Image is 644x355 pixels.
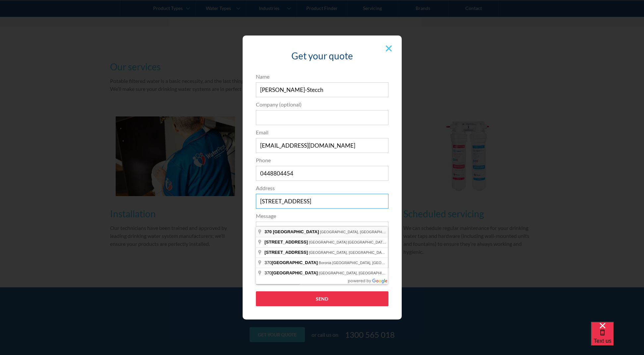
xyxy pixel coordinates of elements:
[253,73,392,313] form: Popup Form Servicing
[256,49,388,63] h3: Get your quote
[309,250,387,254] span: [GEOGRAPHIC_DATA], [GEOGRAPHIC_DATA]
[319,271,397,275] span: [GEOGRAPHIC_DATA], [GEOGRAPHIC_DATA]
[256,73,388,81] label: Name
[272,270,318,275] span: [GEOGRAPHIC_DATA]
[256,184,388,192] label: Address
[256,101,388,108] label: Company (optional)
[264,270,319,275] span: 370
[256,212,388,220] label: Message
[272,260,318,265] span: [GEOGRAPHIC_DATA]
[264,250,308,255] span: [STREET_ADDRESS]
[256,128,388,136] label: Email
[591,322,644,355] iframe: podium webchat widget bubble
[264,229,272,234] span: 370
[264,240,308,245] span: [STREET_ADDRESS]
[319,261,410,265] span: Boronia [GEOGRAPHIC_DATA], [GEOGRAPHIC_DATA]
[273,229,319,234] span: [GEOGRAPHIC_DATA]
[264,260,319,265] span: 370
[256,156,388,164] label: Phone
[320,230,398,234] span: [GEOGRAPHIC_DATA], [GEOGRAPHIC_DATA]
[256,291,388,306] input: Send
[309,240,426,244] span: [GEOGRAPHIC_DATA] [GEOGRAPHIC_DATA], [GEOGRAPHIC_DATA]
